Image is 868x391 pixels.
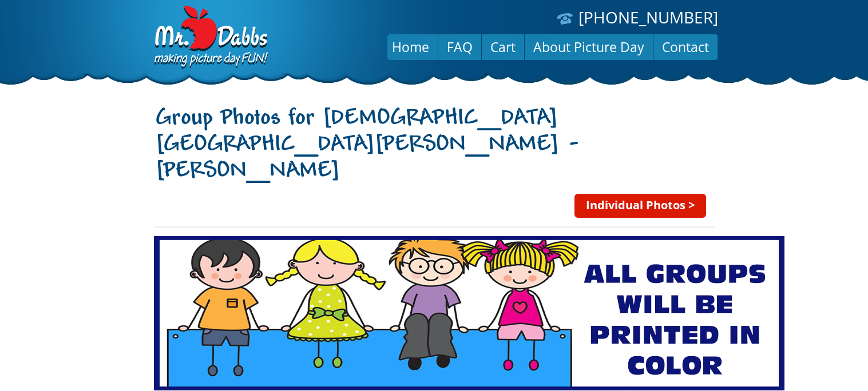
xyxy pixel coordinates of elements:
img: Dabbs Company [150,6,269,70]
a: Contact [653,33,718,61]
img: 1958.png [154,236,784,390]
a: FAQ [438,33,481,61]
h1: Group Photos for [DEMOGRAPHIC_DATA][GEOGRAPHIC_DATA][PERSON_NAME] - [PERSON_NAME] [154,106,715,185]
a: Individual Photos > [574,194,706,218]
a: Home [383,33,438,61]
a: [PHONE_NUMBER] [578,6,718,28]
a: Cart [482,33,524,61]
a: About Picture Day [525,33,653,61]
